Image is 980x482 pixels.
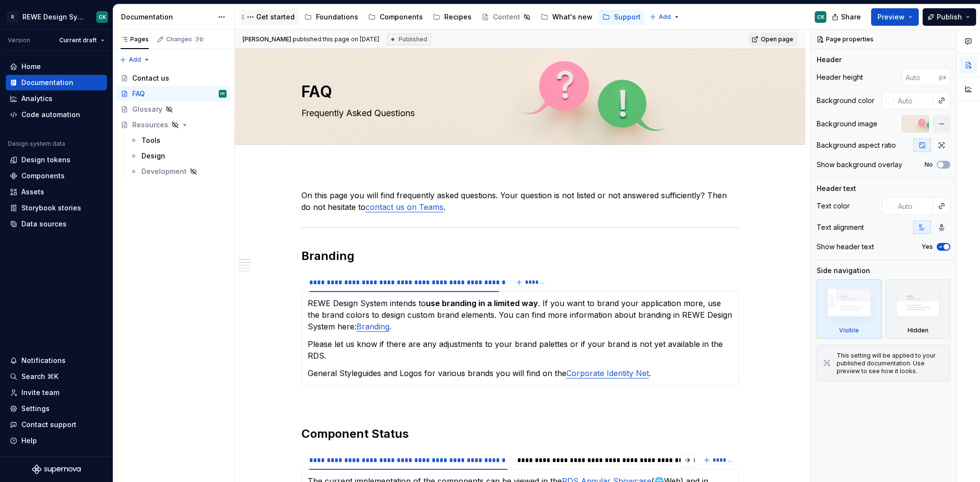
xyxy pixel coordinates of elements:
[129,56,141,64] span: Add
[55,34,109,47] button: Current draft
[21,420,76,430] div: Contact support
[21,356,66,365] div: Notifications
[647,10,683,24] button: Add
[59,36,97,44] span: Current draft
[308,367,733,379] p: General Styleguides and Logos for various brands you will find on the .
[121,35,149,43] div: Pages
[299,80,737,103] textarea: FAQ
[117,70,230,179] div: Page tree
[6,417,107,432] button: Contact support
[166,35,205,43] div: Changes
[301,189,739,213] p: On this page you will find frequently asked questions. Your question is not listed or not answere...
[121,12,213,22] div: Documentation
[894,197,933,215] input: Auto
[21,219,67,229] div: Data sources
[364,9,427,25] a: Components
[827,8,867,26] button: Share
[817,201,850,211] div: Text color
[761,35,793,43] span: Open page
[877,12,905,22] span: Preview
[817,279,882,339] div: Visible
[21,187,44,197] div: Assets
[21,436,37,446] div: Help
[817,55,841,65] div: Header
[817,184,856,193] div: Header text
[902,69,939,86] input: Auto
[6,75,107,90] a: Documentation
[132,89,145,99] div: FAQ
[6,91,107,106] a: Analytics
[117,117,230,133] a: Resources
[243,35,291,43] span: [PERSON_NAME]
[614,12,641,22] div: Support
[256,12,295,22] div: Get started
[817,13,824,21] div: CK
[6,59,107,74] a: Home
[566,368,649,378] a: Corporate Identity Net
[598,9,645,25] a: Support
[308,338,733,361] p: Please let us know if there are any adjustments to your brand palettes or if your brand is not ye...
[21,155,70,165] div: Design tokens
[817,266,870,275] div: Side navigation
[6,216,107,232] a: Data sources
[21,78,73,87] div: Documentation
[537,9,596,25] a: What's new
[241,7,645,27] div: Page tree
[141,167,187,176] div: Development
[6,168,107,184] a: Components
[908,327,928,334] div: Hidden
[7,11,18,23] div: R
[817,242,874,252] div: Show header text
[243,35,379,43] span: published this page on [DATE]
[21,203,81,213] div: Storybook stories
[194,35,205,43] span: 70
[301,248,739,264] h2: Branding
[366,202,443,212] a: contact us on Teams
[552,12,593,22] div: What's new
[6,200,107,216] a: Storybook stories
[32,465,81,474] svg: Supernova Logo
[132,120,168,130] div: Resources
[817,160,902,170] div: Show background overlay
[493,12,520,22] div: Content
[126,148,230,164] a: Design
[308,297,733,379] section-item: What options do I have regarding the branding of my app?
[477,9,535,25] a: Content
[141,136,160,145] div: Tools
[132,104,162,114] div: Glossary
[132,73,169,83] div: Contact us
[817,119,877,129] div: Background image
[749,33,798,46] a: Open page
[21,404,50,413] div: Settings
[2,6,111,27] button: RREWE Design SystemCK
[841,12,861,22] span: Share
[6,184,107,200] a: Assets
[444,12,472,22] div: Recipes
[21,62,41,71] div: Home
[6,353,107,368] button: Notifications
[6,152,107,168] a: Design tokens
[21,372,58,381] div: Search ⌘K
[6,107,107,122] a: Code automation
[300,9,362,25] a: Foundations
[126,164,230,179] a: Development
[301,426,739,442] h2: Component Status
[356,322,389,331] a: Branding
[117,70,230,86] a: Contact us
[220,89,225,99] div: CK
[817,72,863,82] div: Header height
[923,8,976,26] button: Publish
[939,73,946,81] p: px
[21,171,65,181] div: Components
[117,102,230,117] a: Glossary
[22,12,85,22] div: REWE Design System
[6,401,107,416] a: Settings
[937,12,962,22] span: Publish
[429,9,475,25] a: Recipes
[839,327,859,334] div: Visible
[817,96,875,105] div: Background color
[6,433,107,448] button: Help
[21,94,52,103] div: Analytics
[316,12,358,22] div: Foundations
